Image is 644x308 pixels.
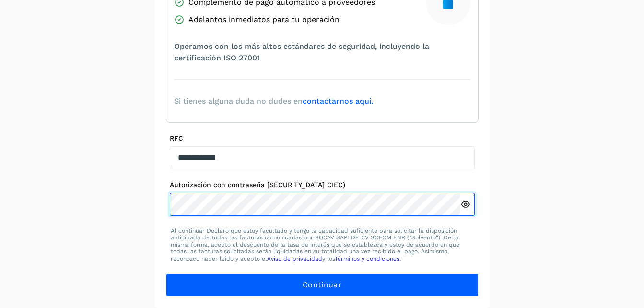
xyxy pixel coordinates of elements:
[170,181,475,189] label: Autorización con contraseña [SECURITY_DATA] CIEC)
[174,95,373,107] span: Si tienes alguna duda no dudes en
[303,280,341,290] span: Continuar
[188,14,340,25] span: Adelantos inmediatos para tu operación
[174,41,470,64] span: Operamos con los más altos estándares de seguridad, incluyendo la certificación ISO 27001
[166,273,479,296] button: Continuar
[171,227,474,262] p: Al continuar Declaro que estoy facultado y tengo la capacidad suficiente para solicitar la dispos...
[267,255,322,262] a: Aviso de privacidad
[170,134,475,142] label: RFC
[303,96,373,106] a: contactarnos aquí.
[335,255,401,262] a: Términos y condiciones.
